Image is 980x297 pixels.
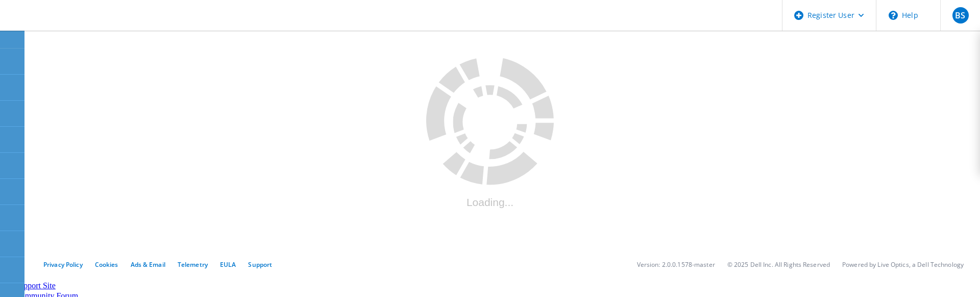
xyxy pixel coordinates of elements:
[842,260,964,269] li: Powered by Live Optics, a Dell Technology
[955,11,965,19] span: BS
[248,260,272,269] a: Support
[727,260,830,269] li: © 2025 Dell Inc. All Rights Reserved
[637,260,715,269] li: Version: 2.0.0.1578-master
[220,260,236,269] a: EULA
[15,281,56,290] a: Support Site
[43,260,83,269] a: Privacy Policy
[889,11,898,20] svg: \n
[95,260,118,269] a: Cookies
[426,196,554,209] div: Loading...
[178,260,208,269] a: Telemetry
[10,20,120,29] a: Live Optics Dashboard
[131,260,165,269] a: Ads & Email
